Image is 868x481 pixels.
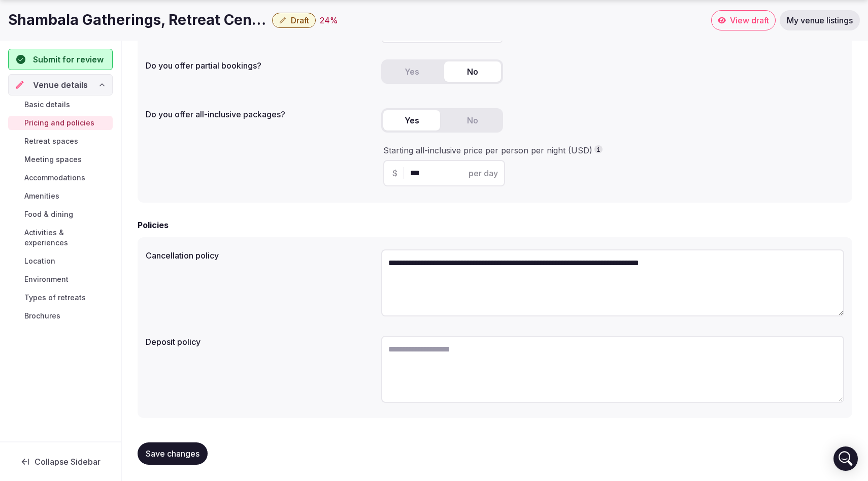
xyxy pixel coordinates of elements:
a: Brochures [8,309,113,323]
label: Do you offer all-inclusive packages? [146,110,373,118]
label: Do you offer partial bookings? [146,61,373,70]
h2: Policies [138,219,169,231]
span: Accommodations [24,173,85,183]
button: Save changes [138,442,208,465]
button: No [444,61,501,82]
a: My venue listings [780,10,860,30]
span: Submit for review [33,53,104,66]
a: View draft [711,10,776,30]
span: per day [469,167,498,179]
span: Save changes [146,448,199,459]
a: Environment [8,272,113,286]
button: Yes [383,110,440,131]
span: Types of retreats [24,293,86,303]
span: Brochures [24,311,60,321]
span: Food & dining [24,209,73,219]
span: My venue listings [787,15,853,25]
div: Starting all-inclusive price per person per night (USD) [383,145,842,156]
a: Types of retreats [8,291,113,305]
span: $ [392,167,397,179]
span: Collapse Sidebar [35,457,101,467]
label: Deposit policy [146,338,373,346]
a: Basic details [8,98,113,112]
span: Meeting spaces [24,154,82,165]
h1: Shambala Gatherings, Retreat Center [8,10,268,30]
span: Draft [291,15,309,25]
button: Draft [272,13,316,28]
span: Pricing and policies [24,118,94,128]
span: Amenities [24,191,59,201]
button: Submit for review [8,49,113,70]
span: Venue details [33,79,88,91]
span: Basic details [24,100,70,110]
a: Meeting spaces [8,152,113,167]
span: Activities & experiences [24,228,109,248]
button: Collapse Sidebar [8,451,113,473]
span: Location [24,256,55,266]
div: 24 % [320,14,338,26]
button: No [444,110,501,131]
button: 24% [320,14,338,26]
span: Environment [24,274,69,284]
a: Location [8,254,113,268]
span: View draft [730,15,769,25]
a: Food & dining [8,207,113,221]
button: Yes [383,61,440,82]
div: Open Intercom Messenger [833,446,858,471]
a: Accommodations [8,171,113,185]
a: Pricing and policies [8,116,113,130]
label: Cancellation policy [146,251,373,260]
a: Retreat spaces [8,134,113,148]
a: Amenities [8,189,113,203]
a: Activities & experiences [8,226,113,250]
span: Retreat spaces [24,136,78,146]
